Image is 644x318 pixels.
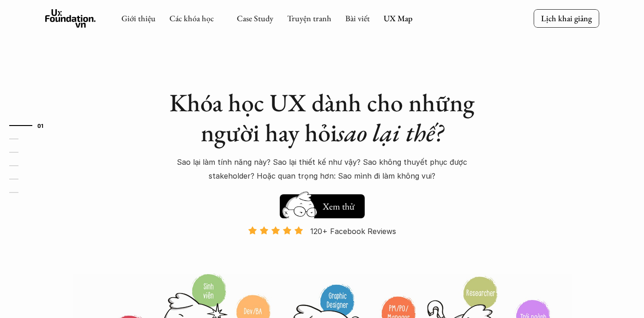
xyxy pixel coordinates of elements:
p: Lịch khai giảng [541,13,592,24]
p: 120+ Facebook Reviews [310,224,396,238]
a: Lịch khai giảng [534,9,599,27]
strong: 01 [37,122,44,129]
em: sao lại thế? [337,116,443,149]
a: Các khóa học [169,13,214,24]
a: Bài viết [345,13,370,24]
a: 01 [9,120,53,131]
a: Xem thử [280,190,365,218]
p: Sao lại làm tính năng này? Sao lại thiết kế như vậy? Sao không thuyết phục được stakeholder? Hoặc... [161,155,484,183]
a: Giới thiệu [121,13,156,24]
a: 120+ Facebook Reviews [240,226,404,272]
h5: Xem thử [321,200,355,213]
h1: Khóa học UX dành cho những người hay hỏi [161,88,484,148]
a: Case Study [237,13,273,24]
a: UX Map [384,13,413,24]
a: Truyện tranh [287,13,331,24]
